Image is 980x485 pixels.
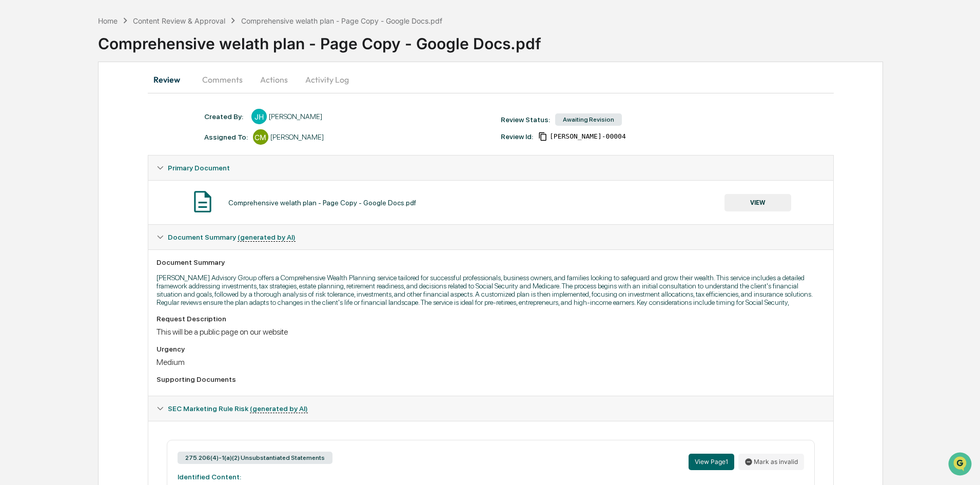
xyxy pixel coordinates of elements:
img: 1746055101610-c473b297-6a78-478c-a979-82029cc54cd1 [10,79,29,97]
div: Awaiting Revision [555,113,622,126]
button: VIEW [724,194,791,211]
u: (generated by AI) [250,404,308,413]
a: 🗄️Attestations [70,125,131,144]
img: Document Icon [190,189,215,215]
a: 🔎Data Lookup [6,145,69,163]
div: Created By: ‎ ‎ [204,112,246,121]
p: How can we help? [10,22,187,38]
span: Document Summary [168,233,296,241]
span: 7161b7a0-d51a-41c4-ad0e-71d1b050fc48 [550,132,626,141]
button: Start new chat [174,82,187,94]
button: Mark as invalid [738,454,804,470]
span: Pylon [102,174,124,182]
iframe: Open customer support [947,451,975,479]
div: Home [98,16,117,25]
div: Comprehensive welath plan - Page Copy - Google Docs.pdf [228,199,416,207]
div: Document Summary (generated by AI) [148,225,833,249]
div: Urgency [156,345,825,353]
span: Primary Document [168,164,230,172]
a: Powered byPylon [72,173,124,182]
div: This will be a public page on our website [156,327,825,337]
span: Preclearance [21,129,66,140]
div: 🗄️ [74,130,83,139]
span: Attestations [85,129,127,140]
div: Document Summary [156,258,825,266]
div: CM [253,129,268,145]
div: Supporting Documents [156,375,825,383]
div: We're available if you need us! [35,89,130,97]
div: JH [251,109,267,124]
strong: Identified Content: [178,473,241,481]
div: Primary Document [148,156,833,180]
button: Actions [251,67,297,92]
a: 🖐️Preclearance [6,125,70,144]
div: SEC Marketing Rule Risk (generated by AI) [148,396,833,421]
div: Review Status: [501,115,550,124]
div: Comprehensive welath plan - Page Copy - Google Docs.pdf [98,26,980,53]
div: Request Description [156,315,825,323]
div: Start new chat [35,79,168,89]
div: Medium [156,357,825,367]
div: [PERSON_NAME] [269,112,322,121]
u: (generated by AI) [238,233,296,242]
button: Review [148,67,194,92]
button: View Page1 [689,454,734,470]
div: Review Id: [501,132,533,141]
div: Document Summary (generated by AI) [148,249,833,396]
p: [PERSON_NAME] Advisory Group offers a Comprehensive Wealth Planning service tailored for successf... [156,274,825,306]
span: Data Lookup [21,149,65,159]
span: SEC Marketing Rule Risk [168,404,308,413]
div: 275.206(4)-1(a)(2) Unsubstantiated Statements [178,452,332,464]
div: secondary tabs example [148,67,834,92]
button: Activity Log [297,67,357,92]
div: 🖐️ [10,130,18,139]
div: Assigned To: [204,133,248,141]
div: Primary Document [148,180,833,224]
button: Comments [194,67,251,92]
div: 🔎 [10,150,18,158]
div: Content Review & Approval [133,16,225,25]
div: Comprehensive welath plan - Page Copy - Google Docs.pdf [241,16,442,25]
div: [PERSON_NAME] [270,133,324,141]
